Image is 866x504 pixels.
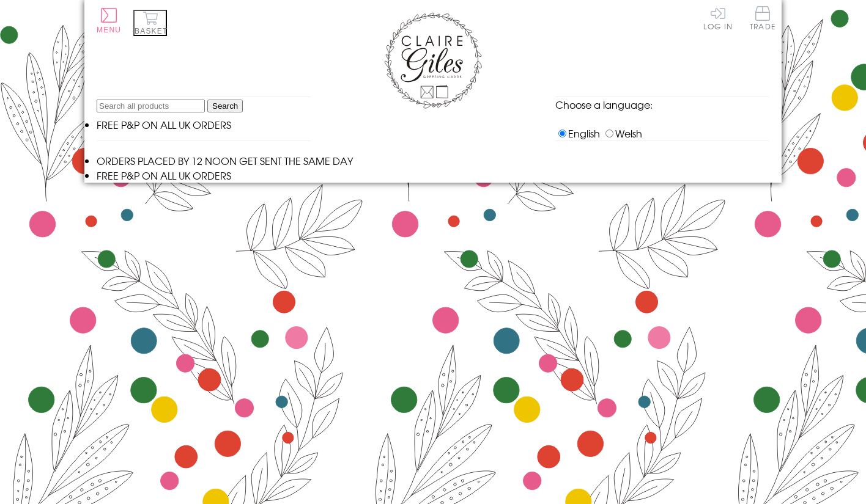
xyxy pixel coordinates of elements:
[750,6,775,30] span: Trade
[605,130,613,137] input: Welsh
[97,100,205,112] input: Search all products
[133,10,167,36] button: Basket
[97,153,353,168] span: ORDERS PLACED BY 12 NOON GET SENT THE SAME DAY
[384,12,482,109] img: Claire Giles Greetings Cards
[750,6,775,32] a: Trade
[558,130,566,137] input: English
[97,8,121,34] button: Menu
[207,100,243,112] input: Search
[555,126,600,141] label: English
[555,97,769,112] p: Choose a language:
[602,126,642,141] label: Welsh
[97,26,121,34] span: Menu
[97,168,231,183] span: FREE P&P ON ALL UK ORDERS
[703,6,733,30] a: Log In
